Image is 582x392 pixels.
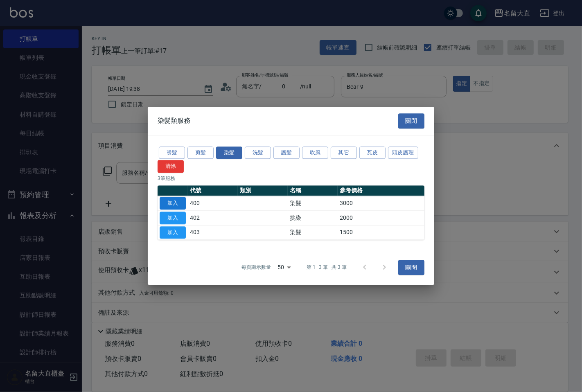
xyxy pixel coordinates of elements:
[238,185,288,196] th: 類別
[160,226,186,239] button: 加入
[159,146,185,159] button: 燙髮
[288,225,338,240] td: 染髮
[187,146,214,159] button: 剪髮
[288,196,338,211] td: 染髮
[241,264,271,271] p: 每頁顯示數量
[274,257,294,279] div: 50
[188,196,238,211] td: 400
[338,196,424,211] td: 3000
[216,146,242,159] button: 染髮
[158,117,190,125] span: 染髮類服務
[288,211,338,225] td: 挑染
[160,197,186,210] button: 加入
[398,113,424,128] button: 關閉
[158,175,424,182] p: 3 筆服務
[338,211,424,225] td: 2000
[307,264,347,271] p: 第 1–3 筆 共 3 筆
[331,146,357,159] button: 其它
[273,146,300,159] button: 護髮
[388,146,418,159] button: 頭皮護理
[288,185,338,196] th: 名稱
[398,260,424,275] button: 關閉
[302,146,328,159] button: 吹風
[188,185,238,196] th: 代號
[338,185,424,196] th: 參考價格
[245,146,271,159] button: 洗髮
[188,225,238,240] td: 403
[188,211,238,225] td: 402
[359,146,386,159] button: 瓦皮
[160,212,186,224] button: 加入
[338,225,424,240] td: 1500
[158,160,184,173] button: 清除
